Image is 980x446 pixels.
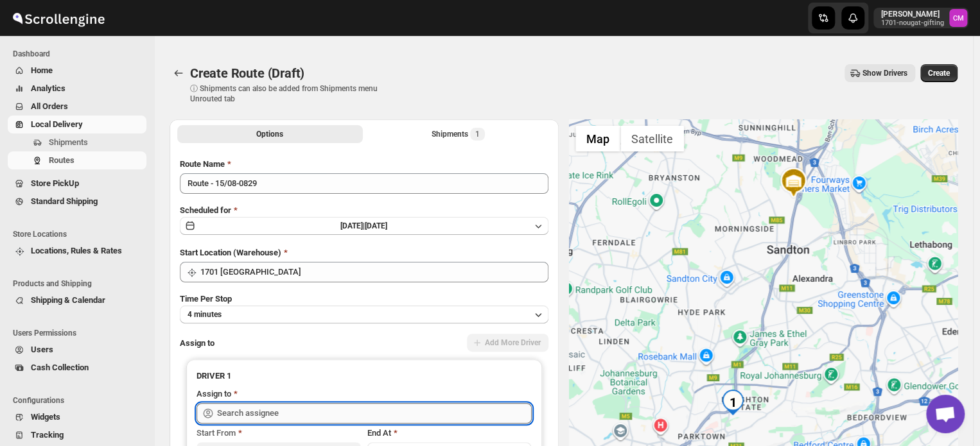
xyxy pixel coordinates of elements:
[31,196,98,206] span: Standard Shipping
[8,291,146,309] button: Shipping & Calendar
[31,430,64,440] span: Tracking
[920,64,958,82] button: Create
[8,341,146,359] button: Users
[926,395,965,433] a: Open chat
[180,217,548,235] button: [DATE]|[DATE]
[31,412,60,422] span: Widgets
[180,248,281,257] span: Start Location (Warehouse)
[13,279,148,289] span: Products and Shipping
[200,262,548,282] input: Search location
[188,309,222,320] span: 4 minutes
[8,62,146,80] button: Home
[873,8,968,28] button: User menu
[367,427,532,440] div: End At
[881,19,944,27] p: 1701-nougat-gifting
[256,129,283,139] span: Options
[432,128,485,141] div: Shipments
[365,125,551,143] button: Selected Shipments
[31,178,79,188] span: Store PickUp
[31,101,68,111] span: All Orders
[190,65,304,81] span: Create Route (Draft)
[575,126,620,151] button: Show street map
[8,359,146,377] button: Cash Collection
[8,98,146,116] button: All Orders
[180,338,214,348] span: Assign to
[8,151,146,169] button: Routes
[13,229,148,239] span: Store Locations
[13,49,148,59] span: Dashboard
[475,129,480,139] span: 1
[8,408,146,426] button: Widgets
[365,221,387,230] span: [DATE]
[190,83,392,104] p: ⓘ Shipments can also be added from Shipments menu Unrouted tab
[49,155,74,165] span: Routes
[13,328,148,338] span: Users Permissions
[180,294,232,304] span: Time Per Stop
[197,388,231,400] div: Assign to
[8,80,146,98] button: Analytics
[31,246,122,255] span: Locations, Rules & Rates
[180,173,548,194] input: Eg: Bengaluru Route
[720,390,746,415] div: 1
[8,242,146,260] button: Locations, Rules & Rates
[8,426,146,444] button: Tracking
[180,205,231,215] span: Scheduled for
[862,68,907,78] span: Show Drivers
[180,305,548,323] button: 4 minutes
[197,370,532,382] h3: DRIVER 1
[31,83,66,93] span: Analytics
[8,133,146,151] button: Shipments
[31,65,53,75] span: Home
[49,137,88,147] span: Shipments
[10,2,107,34] img: ScrollEngine
[31,119,83,129] span: Local Delivery
[180,159,225,169] span: Route Name
[170,64,188,82] button: Routes
[844,64,915,82] button: Show Drivers
[31,363,89,372] span: Cash Collection
[340,221,365,230] span: [DATE] |
[620,126,684,151] button: Show satellite imagery
[217,403,532,424] input: Search assignee
[881,9,944,19] p: [PERSON_NAME]
[928,68,950,78] span: Create
[13,395,148,406] span: Configurations
[949,9,967,27] span: Cleo Moyo
[31,345,53,354] span: Users
[953,14,964,22] text: CM
[177,125,363,143] button: All Route Options
[197,428,236,438] span: Start From
[31,295,105,305] span: Shipping & Calendar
